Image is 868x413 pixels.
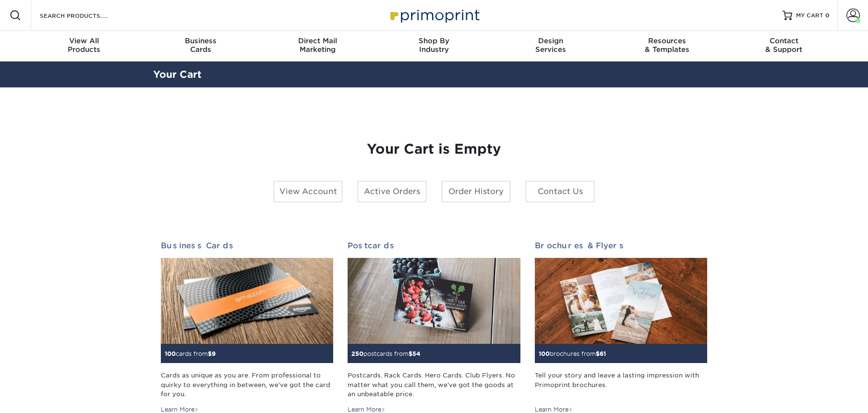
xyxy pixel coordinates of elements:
span: Direct Mail [259,36,376,45]
a: Order History [441,181,511,203]
a: Resources& Templates [609,31,725,61]
img: Postcards [348,258,520,344]
a: Contact Us [525,181,595,203]
span: 0 [825,12,830,19]
span: 54 [412,350,421,357]
span: $ [208,350,212,357]
h2: Brochures & Flyers [535,241,707,250]
small: postcards from [351,350,421,357]
a: Shop ByIndustry [376,31,493,61]
h2: Business Cards [161,241,333,250]
span: $ [596,350,600,357]
a: BusinessCards [143,31,259,61]
img: Primoprint [386,5,482,25]
span: View All [26,36,143,45]
h2: Postcards [348,241,520,250]
img: Business Cards [161,258,333,344]
span: 100 [165,350,176,357]
div: Tell your story and leave a lasting impression with Primoprint brochures. [535,371,707,399]
span: 100 [539,350,550,357]
div: Cards as unique as you are. From professional to quirky to everything in between, we've got the c... [161,371,333,399]
a: View Account [273,181,343,203]
span: Business [143,36,259,45]
small: cards from [165,350,216,357]
span: Design [492,36,609,45]
span: $ [409,350,412,357]
div: Cards [143,36,259,54]
img: Brochures & Flyers [535,258,707,344]
div: Postcards. Rack Cards. Hero Cards. Club Flyers. No matter what you call them, we've got the goods... [348,371,520,399]
small: brochures from [539,350,606,357]
a: View AllProducts [26,31,143,61]
div: Products [26,36,143,54]
input: SEARCH PRODUCTS..... [39,10,133,21]
span: 61 [600,350,606,357]
div: Industry [376,36,493,54]
div: & Templates [609,36,725,54]
span: 250 [351,350,363,357]
span: Resources [609,36,725,45]
div: & Support [725,36,842,54]
a: DesignServices [492,31,609,61]
a: Active Orders [357,181,427,203]
span: 9 [212,350,216,357]
span: Shop By [376,36,493,45]
a: Direct MailMarketing [259,31,376,61]
a: Your Cart [153,69,202,80]
span: MY CART [796,12,823,20]
div: Services [492,36,609,54]
a: Contact& Support [725,31,842,61]
div: Marketing [259,36,376,54]
span: Contact [725,36,842,45]
h1: Your Cart is Empty [161,141,707,158]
